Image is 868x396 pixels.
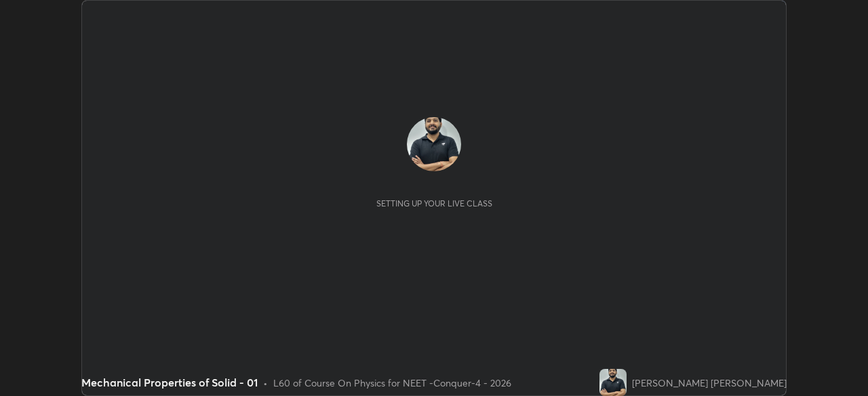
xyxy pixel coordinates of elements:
[632,376,787,390] div: [PERSON_NAME] [PERSON_NAME]
[81,374,258,391] div: Mechanical Properties of Solid - 01
[407,117,461,171] img: 7d08814e4197425d9a92ec1182f4f26a.jpg
[599,369,627,396] img: 7d08814e4197425d9a92ec1182f4f26a.jpg
[376,198,492,208] div: Setting up your live class
[263,376,268,390] div: •
[273,376,511,390] div: L60 of Course On Physics for NEET -Conquer-4 - 2026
